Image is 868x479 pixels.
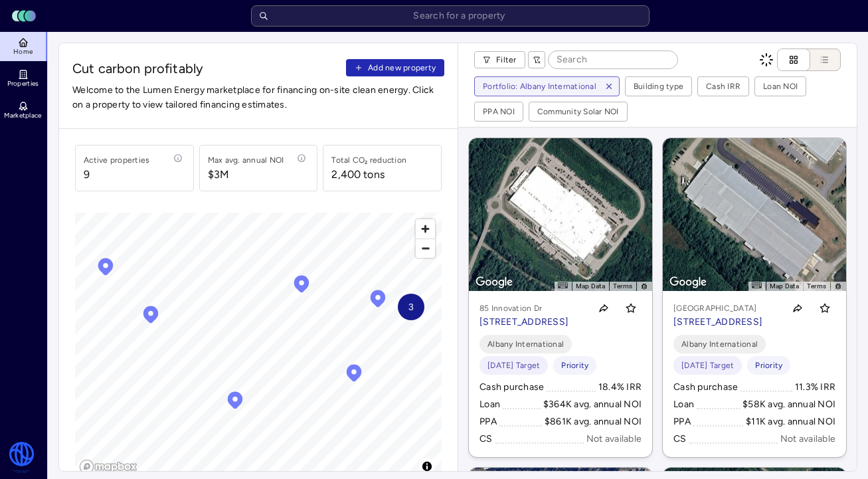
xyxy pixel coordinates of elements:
[706,80,740,93] div: Cash IRR
[368,61,436,74] span: Add new property
[496,53,517,66] span: Filter
[681,337,758,351] span: Albany International
[746,415,835,429] div: $11K avg. annual NOI
[75,213,442,478] canvas: Map
[742,397,835,412] div: $58K avg. annual NOI
[4,112,41,120] span: Marketplace
[549,51,677,68] input: Search
[416,239,435,258] span: Zoom out
[529,102,627,121] button: Community Solar NOI
[673,315,762,330] p: [STREET_ADDRESS]
[673,302,762,315] p: [GEOGRAPHIC_DATA]
[292,274,311,298] div: Map marker
[537,105,619,118] div: Community Solar NOI
[331,167,385,183] div: 2,400 tons
[543,397,642,412] div: $364K avg. annual NOI
[225,390,245,414] div: Map marker
[84,167,149,183] span: 9
[483,80,596,93] div: Portfolio: Albany International
[487,359,540,372] span: [DATE] Target
[251,5,650,27] input: Search for a property
[814,298,835,319] button: Toggle favorite
[763,80,798,93] div: Loan NOI
[475,102,523,121] button: PPA NOI
[419,458,435,474] button: Toggle attribution
[586,432,642,446] div: Not available
[416,219,435,239] button: Zoom in
[598,380,642,395] div: 18.4% IRR
[475,77,599,96] button: Portfolio: Albany International
[545,415,642,429] div: $861K avg. annual NOI
[479,397,500,412] div: Loan
[487,337,564,351] span: Albany International
[479,302,568,315] p: 85 Innovation Dr
[13,48,33,56] span: Home
[483,105,515,118] div: PPA NOI
[698,77,748,96] button: Cash IRR
[79,459,137,474] a: Mapbox logo
[398,294,424,320] div: Map marker
[673,380,738,395] div: Cash purchase
[368,288,388,312] div: Map marker
[673,432,687,446] div: CS
[479,432,493,446] div: CS
[755,359,782,372] span: Priority
[755,77,806,96] button: Loan NOI
[474,51,525,68] button: Filter
[673,415,691,429] div: PPA
[620,298,642,319] button: Toggle favorite
[84,153,149,167] div: Active properties
[416,239,435,258] button: Zoom out
[344,363,364,387] div: Map marker
[208,167,284,183] span: $3M
[7,80,39,88] span: Properties
[96,256,116,280] div: Map marker
[479,315,568,330] p: [STREET_ADDRESS]
[8,442,35,474] img: Watershed
[561,359,588,372] span: Priority
[72,59,341,78] span: Cut carbon profitably
[208,153,284,167] div: Max avg. annual NOI
[634,80,683,93] div: Building type
[479,380,544,395] div: Cash purchase
[72,83,444,112] span: Welcome to the Lumen Energy marketplace for financing on-site clean energy. Click on a property t...
[141,304,161,328] div: Map marker
[346,59,444,76] button: Add new property
[331,153,406,167] div: Total CO₂ reduction
[663,138,846,457] a: Map[GEOGRAPHIC_DATA][STREET_ADDRESS]Toggle favoriteAlbany International[DATE] TargetPriorityCash ...
[780,432,835,446] div: Not available
[469,138,652,457] a: Map85 Innovation Dr[STREET_ADDRESS]Toggle favoriteAlbany International[DATE] TargetPriorityCash p...
[673,397,694,412] div: Loan
[479,415,497,429] div: PPA
[626,77,691,96] button: Building type
[777,48,810,71] button: Cards view
[795,380,835,395] div: 11.3% IRR
[797,48,841,71] button: List view
[408,300,414,314] span: 3
[681,359,734,372] span: [DATE] Target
